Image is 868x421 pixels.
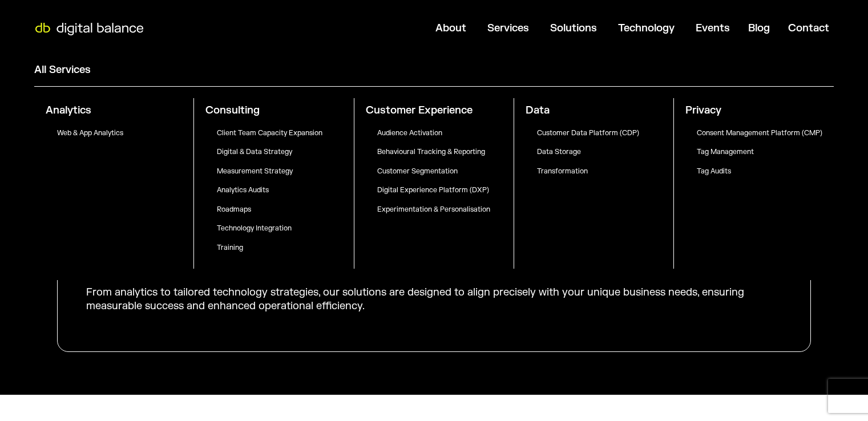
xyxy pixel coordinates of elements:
[696,22,730,35] a: Events
[205,104,353,117] h2: Consulting
[697,129,834,138] p: Consent Management Platform (CMP)
[217,205,353,214] p: Roadmaps
[194,104,353,263] a: Consulting Client Team Capacity ExpansionDigital & Data StrategyMeasurement StrategyAnalytics Aud...
[86,286,782,313] p: From analytics to tailored technology strategies, our solutions are designed to align precisely w...
[217,167,353,176] p: Measurement Strategy
[537,129,673,138] p: Customer Data Platform (CDP)
[46,104,193,117] h3: Analytics
[674,104,834,186] a: Privacy Consent Management Platform (CMP)Tag ManagementTag Audits
[788,22,829,35] a: Contact
[377,205,514,214] p: Experimentation & Personalisation
[377,129,514,138] p: Audience Activation
[550,22,597,35] a: Solutions
[217,148,353,157] p: Digital & Data Strategy
[697,148,834,157] p: Tag Management
[34,63,91,76] a: All Services
[34,104,193,148] a: Analytics Web & App Analytics
[685,104,834,117] h2: Privacy
[487,22,529,35] a: Services
[217,244,353,253] p: Training
[354,104,514,224] a: Customer Experience Audience ActivationBehavioural Tracking & ReportingCustomer SegmentationDigit...
[435,22,466,35] a: About
[537,167,673,176] p: Transformation
[377,186,514,195] p: Digital Experience Platform (DXP)
[217,224,353,233] p: Technology Integration
[151,17,838,39] nav: Menu
[151,17,838,39] div: Menu Toggle
[748,22,770,35] a: Blog
[29,23,150,35] img: Digital Balance logo
[366,104,514,117] h2: Customer Experience
[526,104,673,117] h2: Data
[217,129,353,138] p: Client Team Capacity Expansion
[377,148,514,157] p: Behavioural Tracking & Reporting
[514,104,673,186] a: Data Customer Data Platform (CDP)Data StorageTransformation
[377,167,514,176] p: Customer Segmentation
[57,128,123,137] span: Web & App Analytics
[217,186,353,195] p: Analytics Audits
[537,148,673,157] p: Data Storage
[618,22,675,35] a: Technology
[697,167,834,176] p: Tag Audits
